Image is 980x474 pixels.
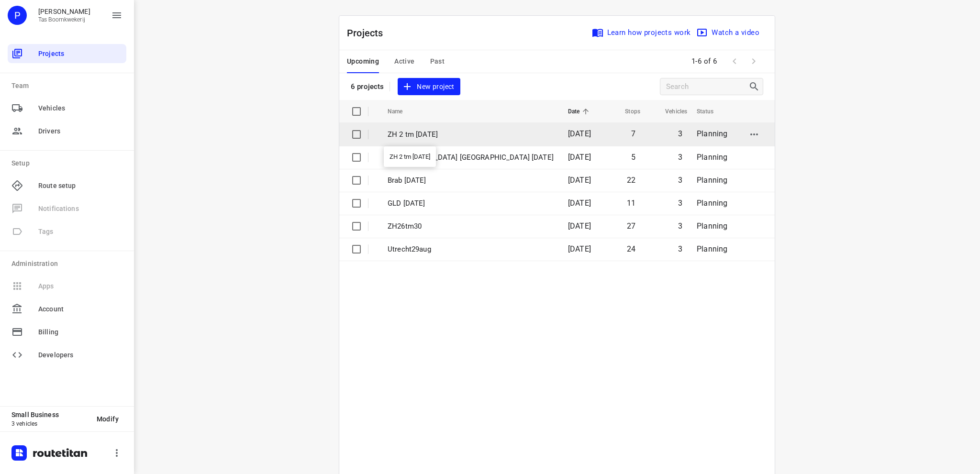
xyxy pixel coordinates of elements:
[8,44,126,63] div: Projects
[8,6,27,25] div: P
[568,244,591,254] span: [DATE]
[11,158,126,168] p: Setup
[38,304,122,314] span: Account
[697,176,727,185] span: Planning
[8,121,126,141] div: Drivers
[388,244,554,255] p: Utrecht29aug
[430,55,445,67] span: Past
[38,103,122,113] span: Vehicles
[568,198,591,208] span: [DATE]
[678,153,682,162] span: 3
[627,221,635,231] span: 27
[697,198,727,208] span: Planning
[678,244,682,254] span: 3
[97,415,119,423] span: Modify
[8,176,126,195] div: Route setup
[398,78,460,96] button: New project
[627,176,635,185] span: 22
[347,55,379,67] span: Upcoming
[89,410,126,428] button: Modify
[8,275,126,298] span: Available only on our Business plan
[388,198,554,209] p: GLD 2 sept
[388,106,415,117] span: Name
[388,129,554,140] p: ZH 2 tm [DATE]
[631,129,635,138] span: 7
[394,55,414,67] span: Active
[8,220,126,243] span: Available only on our Business plan
[678,129,682,138] span: 3
[38,126,122,136] span: Drivers
[627,198,635,208] span: 11
[403,81,454,93] span: New project
[612,106,640,117] span: Stops
[725,52,744,71] span: Previous Page
[8,197,126,220] span: Available only on our Business plan
[38,49,122,59] span: Projects
[568,129,591,138] span: [DATE]
[678,221,682,231] span: 3
[653,106,687,117] span: Vehicles
[11,81,126,91] p: Team
[347,26,391,40] p: Projects
[697,221,727,231] span: Planning
[568,221,591,231] span: [DATE]
[8,345,126,364] div: Developers
[388,175,554,186] p: Brab [DATE]
[627,244,635,254] span: 24
[697,153,727,162] span: Planning
[568,176,591,185] span: [DATE]
[744,52,763,71] span: Next Page
[8,99,126,118] div: Vehicles
[697,244,727,254] span: Planning
[8,322,126,342] div: Billing
[697,129,727,138] span: Planning
[38,8,90,15] p: Peter Tas
[11,259,126,269] p: Administration
[388,221,554,232] p: ZH26tm30
[666,79,748,94] input: Search projects
[678,176,682,185] span: 3
[688,51,721,72] span: 1-6 of 6
[748,81,763,92] div: Search
[38,327,122,337] span: Billing
[678,198,682,208] span: 3
[351,82,384,91] p: 6 projects
[8,299,126,319] div: Account
[38,181,122,191] span: Route setup
[388,152,554,163] p: Utrecht NH 5 september
[38,16,90,23] p: Tas Boomkwekerij
[11,420,89,427] p: 3 vehicles
[568,153,591,162] span: [DATE]
[568,106,592,117] span: Date
[631,153,635,162] span: 5
[38,350,122,360] span: Developers
[697,106,726,117] span: Status
[11,411,89,419] p: Small Business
